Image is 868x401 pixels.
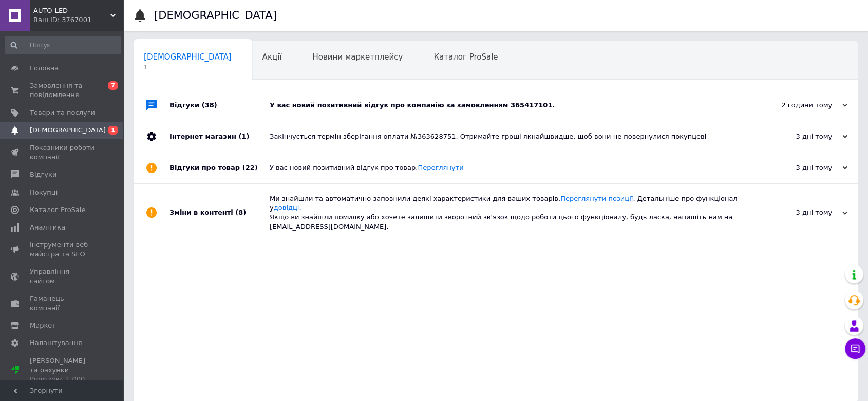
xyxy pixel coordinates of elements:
[30,64,59,73] span: Головна
[270,132,745,141] div: Закінчується термін зберігання оплати №363628751. Отримайте гроші якнайшвидше, щоб вони не поверн...
[270,163,745,173] div: У вас новий позитивний відгук про товар.
[30,126,106,135] span: [DEMOGRAPHIC_DATA]
[5,36,121,54] input: Пошук
[560,195,633,202] a: Переглянути позиції
[33,15,123,25] div: Ваш ID: 3767001
[169,121,270,152] div: Інтернет магазин
[30,267,95,285] span: Управління сайтом
[154,9,277,22] h1: [DEMOGRAPHIC_DATA]
[144,64,232,71] span: 1
[274,204,299,212] a: довідці
[30,375,95,384] div: Prom мікс 1 000
[108,126,118,135] span: 1
[169,90,270,121] div: Відгуки
[242,164,258,171] span: (22)
[262,52,282,62] span: Акції
[433,52,498,62] span: Каталог ProSale
[33,6,110,15] span: AUTO-LED
[238,132,249,140] span: (1)
[30,188,58,197] span: Покупці
[30,143,95,162] span: Показники роботи компанії
[30,81,95,100] span: Замовлення та повідомлення
[202,101,217,109] span: (38)
[30,240,95,259] span: Інструменти веб-майстра та SEO
[270,101,745,110] div: У вас новий позитивний відгук про компанію за замовленням 365417101.
[30,356,95,385] span: [PERSON_NAME] та рахунки
[144,52,232,62] span: [DEMOGRAPHIC_DATA]
[745,163,847,173] div: 3 дні тому
[30,170,56,179] span: Відгуки
[745,101,847,110] div: 2 години тому
[30,321,56,330] span: Маркет
[30,294,95,313] span: Гаманець компанії
[30,338,82,348] span: Налаштування
[30,205,85,215] span: Каталог ProSale
[745,132,847,141] div: 3 дні тому
[30,108,95,118] span: Товари та послуги
[418,164,463,171] a: Переглянути
[169,184,270,242] div: Зміни в контенті
[30,223,65,232] span: Аналітика
[845,338,865,359] button: Чат з покупцем
[745,208,847,217] div: 3 дні тому
[312,52,403,62] span: Новини маркетплейсу
[270,194,745,232] div: Ми знайшли та автоматично заповнили деякі характеристики для ваших товарів. . Детальніше про функ...
[169,152,270,183] div: Відгуки про товар
[108,81,118,90] span: 7
[235,208,246,216] span: (8)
